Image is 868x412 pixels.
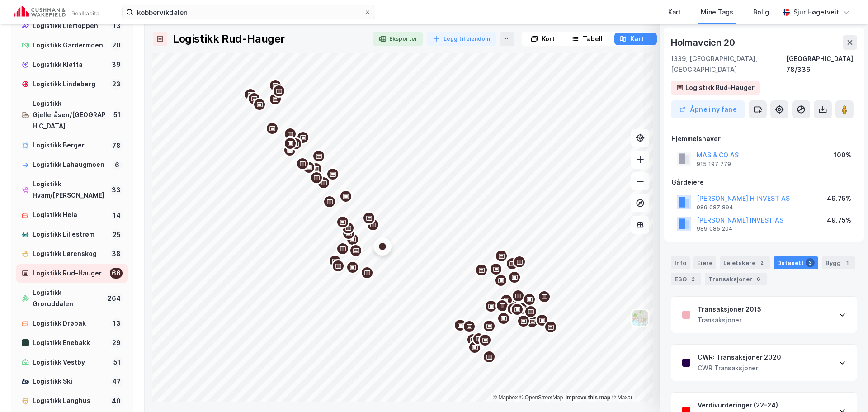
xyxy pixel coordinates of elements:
div: Map marker [472,332,486,346]
div: Map marker [524,305,538,318]
div: 264 [106,293,123,304]
div: Transaksjoner [698,315,761,326]
div: 915 197 779 [697,161,731,168]
div: Map marker [310,171,323,185]
div: Logistikk Lahaugmoen [33,159,108,170]
a: Logistikk Hvam/[PERSON_NAME]33 [16,175,128,205]
div: Map marker [510,303,524,316]
div: Map marker [253,98,266,111]
div: Logistikk Gjelleråsen/[GEOGRAPHIC_DATA] [33,98,108,132]
div: 66 [110,268,123,279]
div: Map marker [244,88,257,101]
button: Eksporter [373,32,423,46]
button: Legg til eiendom [427,32,496,46]
a: Logistikk Gardermoen20 [16,36,128,55]
a: Logistikk Lillestrøm25 [16,225,128,244]
div: Logistikk Ski [33,376,107,387]
div: Logistikk Berger [33,140,107,151]
div: Map marker [283,143,297,157]
div: Map marker [495,299,509,313]
button: Åpne i ny fane [671,100,745,118]
div: [GEOGRAPHIC_DATA], 78/336 [786,53,857,75]
div: 25 [111,229,123,240]
div: Map marker [494,274,508,287]
div: 1 [843,258,852,267]
iframe: Chat Widget [823,369,868,412]
div: Verdivurderinger (22-24) [698,400,778,411]
a: Logistikk Groruddalen264 [16,284,128,313]
div: 989 085 204 [697,225,733,232]
div: 78 [110,140,123,151]
div: Map marker [247,92,261,105]
div: Bygg [822,256,855,269]
div: Map marker [475,263,488,277]
div: Map marker [346,260,359,274]
div: Map marker [535,313,549,327]
div: Map marker [538,290,551,303]
div: 47 [110,376,123,387]
div: Map marker [336,215,349,229]
a: Maxar [612,394,632,401]
div: Map marker [453,318,467,332]
a: Logistikk Lahaugmoen6 [16,156,128,174]
div: 33 [110,185,123,195]
div: Logistikk Kløfta [33,59,106,71]
div: Logistikk Rud-Hauger [685,82,755,93]
div: Logistikk Vestby [33,357,108,368]
div: 100% [834,150,851,161]
a: Improve this map [566,394,610,401]
div: Kart [630,33,644,44]
a: Logistikk Berger78 [16,136,128,155]
div: Map marker [379,243,386,250]
div: Map marker [283,127,297,141]
div: Logistikk Gardermoen [33,40,107,51]
a: Logistikk Enebakk29 [16,334,128,352]
div: Logistikk Drøbak [33,318,108,329]
div: 20 [110,40,123,51]
div: Sjur Høgetveit [793,7,839,18]
div: Map marker [462,320,476,333]
div: Kort [542,33,555,44]
div: Logistikk Lillestrøm [33,229,107,240]
div: Map marker [506,302,520,316]
div: Holmaveien 20 [671,35,736,50]
a: Logistikk Langhus40 [16,392,128,410]
div: Map marker [349,244,363,257]
div: Kart [668,7,681,18]
div: Map marker [366,218,380,232]
div: 2 [689,275,698,284]
div: Map marker [331,259,345,273]
a: Logistikk Lindeberg23 [16,75,128,94]
div: Map marker [269,92,282,106]
div: Map marker [317,176,330,189]
div: Map marker [339,189,353,203]
div: Info [671,256,690,269]
div: Map marker [525,315,539,328]
div: Logistikk Groruddalen [33,287,102,310]
div: Map marker [283,137,297,150]
div: Logistikk Langhus [33,395,106,407]
div: 13 [111,20,123,31]
div: Map marker [497,312,510,325]
div: Logistikk Rud-Hauger [33,268,106,279]
div: CWR Transaksjoner [698,363,781,374]
div: 51 [112,109,123,120]
div: Logistikk Lindeberg [33,79,107,90]
div: 6 [754,275,763,284]
div: Map marker [544,320,557,334]
div: Logistikk Hvam/[PERSON_NAME] [33,179,106,201]
div: Map marker [482,319,496,333]
div: Gårdeiere [671,177,857,188]
div: Map marker [272,84,286,98]
a: Logistikk Drøbak13 [16,314,128,333]
div: 3 [806,258,815,267]
div: Map marker [478,333,492,347]
div: 40 [110,396,123,407]
div: Map marker [468,341,481,354]
a: Logistikk Kløfta39 [16,56,128,74]
div: Leietakere [720,256,770,269]
div: Map marker [360,266,374,279]
canvas: Map [152,53,653,402]
div: ESG [671,273,701,285]
div: Eiere [693,256,716,269]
